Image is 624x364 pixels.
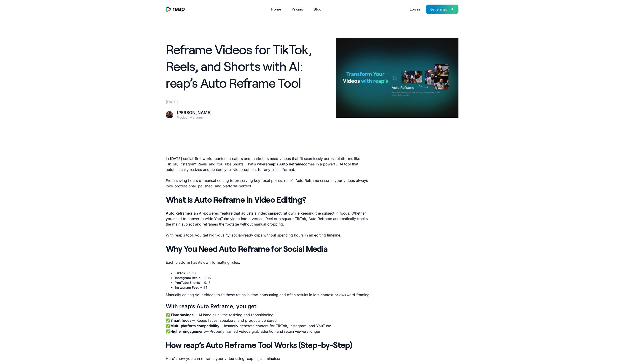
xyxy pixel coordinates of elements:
[166,211,190,215] strong: Auto Reframe
[170,313,194,317] strong: Time savings
[175,281,200,284] strong: YouTube Shorts
[175,275,372,280] li: → 9:16
[166,178,372,189] p: From saving hours of manual editing to preserving key focal points, reap’s Auto Reframe ensures y...
[166,6,185,12] img: reap logo
[426,5,458,14] a: Get started
[166,194,306,204] strong: What Is Auto Reframe in Video Editing?
[289,5,305,13] a: Pricing
[170,329,205,334] strong: Higher engagement
[166,292,372,298] p: Manually editing your videos to fit these ratios is time-consuming and often results in lost cont...
[175,285,199,289] strong: Instagram Feed
[407,5,422,13] a: Log in
[311,5,324,13] a: Blog
[166,99,331,105] div: [DATE]
[166,340,352,350] strong: How reap’s Auto Reframe Tool Works (Step-by-Step)
[268,162,303,166] strong: reap’s Auto Reframe
[166,244,328,253] strong: Why You Need Auto Reframe for Social Media
[166,312,372,334] p: ✅ — AI handles all the resizing and repositioning ✅ — Keeps faces, speakers, and products centere...
[175,280,372,285] li: → 9:16
[177,110,212,115] div: [PERSON_NAME]
[175,271,372,275] li: → 9:16
[166,303,258,310] strong: With reap’s Auto Reframe, you get:
[177,115,212,120] div: Product Manager
[175,271,185,275] strong: TikTok
[166,232,372,238] p: With reap’s tool, you get high-quality, social-ready clips without spending hours in an editing t...
[166,6,185,12] a: home
[166,356,372,361] p: Here’s how you can reframe your video using reap in just minutes:
[175,285,372,290] li: → 1:1
[166,210,372,227] p: is an AI-powered feature that adjusts a video’s while keeping the subject in focus. Whether you n...
[270,211,291,215] strong: aspect ratio
[430,7,447,12] div: Get started
[166,41,331,91] h1: Reframe Videos for TikTok, Reels, and Shorts with AI: reap’s Auto Reframe Tool
[170,318,192,323] strong: Smart focus
[170,324,219,328] strong: Multi-platform compatibility
[166,156,372,172] p: In [DATE] social-first world, content creators and marketers need videos that fit seamlessly acro...
[175,276,200,280] strong: Instagram Reels
[269,5,284,13] a: Home
[166,260,372,265] p: Each platform has its own formatting rules:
